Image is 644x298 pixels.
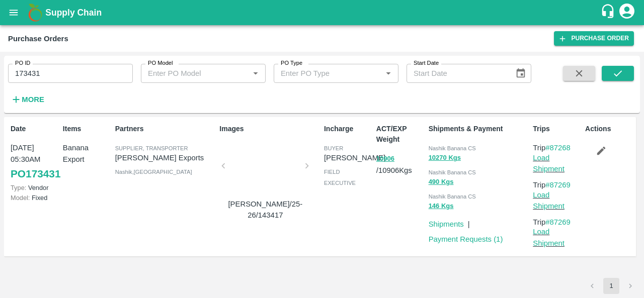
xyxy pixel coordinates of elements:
span: Nashik Banana CS [429,145,476,151]
p: [PERSON_NAME] Exports [115,152,216,163]
button: 10270 Kgs [429,152,461,164]
button: open drawer [2,1,25,24]
div: Purchase Orders [8,32,68,45]
span: field executive [324,169,356,186]
img: logo [25,3,45,23]
button: page 1 [603,278,619,294]
label: PO ID [15,59,30,67]
input: Enter PO Model [144,67,233,80]
p: Images [219,124,320,134]
div: account of current user [618,2,636,23]
button: 490 Kgs [429,176,454,188]
a: PO173431 [11,165,60,183]
a: Load Shipment [533,191,565,210]
input: Enter PO ID [8,64,133,83]
p: Banana Export [63,142,111,165]
a: Shipments [429,220,464,228]
input: Enter PO Type [277,67,366,80]
span: Type: [11,184,26,191]
button: 10906 [376,153,394,165]
label: Start Date [414,59,439,67]
b: Supply Chain [45,8,102,18]
a: Load Shipment [533,154,565,173]
div: customer-support [600,4,618,22]
button: Open [382,67,395,80]
input: Start Date [407,64,507,83]
p: / 10906 Kgs [376,153,425,176]
a: Load Shipment [533,228,565,247]
div: | [464,215,470,230]
p: Trip [533,142,581,153]
p: Shipments & Payment [429,124,529,134]
p: Vendor [11,183,59,192]
p: [PERSON_NAME] [324,152,385,163]
p: Fixed [11,193,59,203]
a: #87268 [545,144,571,152]
nav: pagination navigation [583,278,640,294]
span: Nashik Banana CS [429,169,476,175]
p: Trips [533,124,581,134]
p: Actions [585,124,633,134]
a: Payment Requests (1) [429,235,503,243]
span: buyer [324,145,343,151]
p: Items [63,124,111,134]
a: Purchase Order [554,31,634,46]
a: Supply Chain [45,6,600,20]
button: Open [249,67,262,80]
span: Nashik , [GEOGRAPHIC_DATA] [115,169,192,175]
a: #87269 [545,218,571,226]
span: Nashik Banana CS [429,193,476,200]
p: ACT/EXP Weight [376,124,425,145]
span: Supplier, Transporter [115,145,188,151]
label: PO Type [281,59,302,67]
p: [PERSON_NAME]/25-26/143417 [227,198,303,221]
strong: More [22,95,44,104]
p: Incharge [324,124,372,134]
p: [DATE] 05:30AM [11,142,59,165]
p: Trip [533,217,581,228]
button: More [8,91,47,108]
a: #87269 [545,181,571,189]
button: 146 Kgs [429,201,454,212]
p: Trip [533,179,581,190]
label: PO Model [148,59,173,67]
span: Model: [11,194,30,202]
p: Partners [115,124,216,134]
button: Choose date [511,64,530,83]
p: Date [11,124,59,134]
